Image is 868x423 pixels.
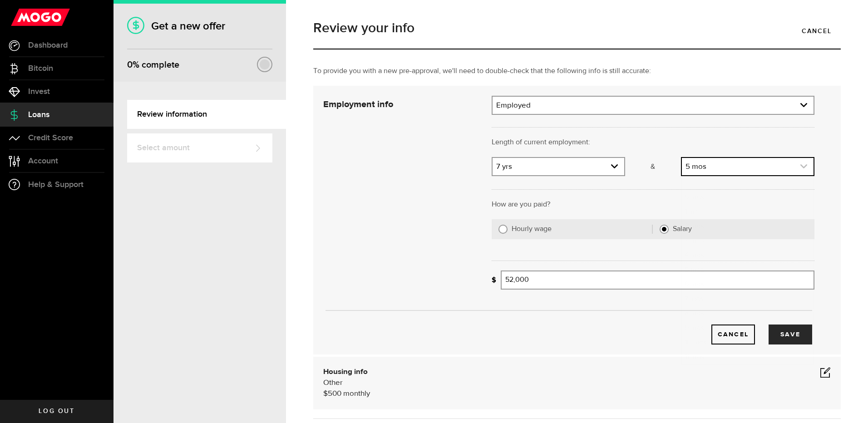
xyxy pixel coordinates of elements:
[492,199,814,210] p: How are you paid?
[793,21,841,40] a: Cancel
[343,390,370,398] span: monthly
[682,321,814,335] li: 9 mos
[323,100,393,109] strong: Employment info
[498,225,508,234] input: Hourly wage
[682,219,814,234] li: 2 mos
[682,335,814,350] li: 10 mos
[39,408,74,414] span: Log out
[127,133,272,162] a: Select amount
[7,4,35,31] button: Open LiveChat chat widget
[512,225,653,234] label: Hourly wage
[28,41,68,49] span: Dashboard
[493,158,624,175] a: expand select
[127,57,179,73] div: % complete
[127,20,272,33] h1: Get a new offer
[682,277,814,292] li: 6 mos
[323,368,368,376] b: Housing info
[313,66,841,77] p: To provide you with a new pre-approval, we'll need to double-check that the following info is sti...
[28,134,73,142] span: Credit Score
[328,390,341,398] span: 500
[682,292,814,306] li: 7 mos
[28,88,50,96] span: Invest
[682,306,814,321] li: 8 mos
[313,21,841,35] h1: Review your info
[28,181,84,189] span: Help & Support
[625,162,681,172] p: &
[323,390,328,398] span: $
[682,263,814,277] li: 5 mos
[127,100,286,129] a: Review information
[660,225,669,234] input: Salary
[28,157,58,165] span: Account
[682,190,814,205] li: 0 mos
[682,176,814,190] li: Months
[323,379,343,387] span: Other
[682,158,814,175] a: expand select
[493,97,814,114] a: expand select
[492,137,814,148] p: Length of current employment:
[28,111,49,119] span: Loans
[682,350,814,364] li: 11 mos
[682,234,814,248] li: 3 mos
[28,64,53,73] span: Bitcoin
[127,59,133,70] span: 0
[682,205,814,219] li: 1 mo
[682,248,814,263] li: 4 mos
[673,225,808,234] label: Salary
